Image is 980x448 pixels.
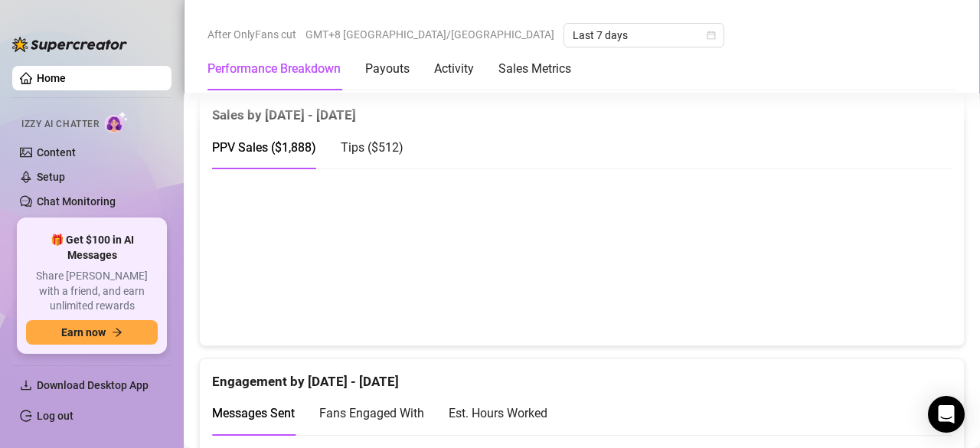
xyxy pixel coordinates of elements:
a: Setup [37,171,65,183]
div: Open Intercom Messenger [928,396,965,433]
span: Earn now [61,326,106,338]
span: Messages Sent [212,406,295,420]
a: Home [37,72,66,84]
img: logo-BBDzfeDw.svg [12,37,127,52]
span: Fans Engaged With [319,406,424,420]
a: Content [37,146,76,159]
span: Last 7 days [573,24,715,47]
span: PPV Sales ( $1,888 ) [212,140,316,155]
div: Sales Metrics [498,60,571,78]
span: GMT+8 [GEOGRAPHIC_DATA]/[GEOGRAPHIC_DATA] [305,23,554,46]
img: AI Chatter [105,111,129,133]
span: Download Desktop App [37,379,149,391]
span: After OnlyFans cut [207,23,296,46]
button: Earn nowarrow-right [26,320,158,345]
span: download [20,379,32,391]
div: Performance Breakdown [207,60,341,78]
div: Engagement by [DATE] - [DATE] [212,359,952,392]
span: 🎁 Get $100 in AI Messages [26,233,158,263]
a: Log out [37,410,73,422]
span: arrow-right [112,327,122,338]
div: Payouts [365,60,410,78]
span: Tips ( $512 ) [341,140,403,155]
div: Est. Hours Worked [449,404,547,423]
a: Chat Monitoring [37,195,116,208]
span: Izzy AI Chatter [21,117,99,132]
div: Sales by [DATE] - [DATE] [212,93,952,126]
div: Activity [434,60,474,78]
span: Share [PERSON_NAME] with a friend, and earn unlimited rewards [26,269,158,314]
span: calendar [707,31,716,40]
